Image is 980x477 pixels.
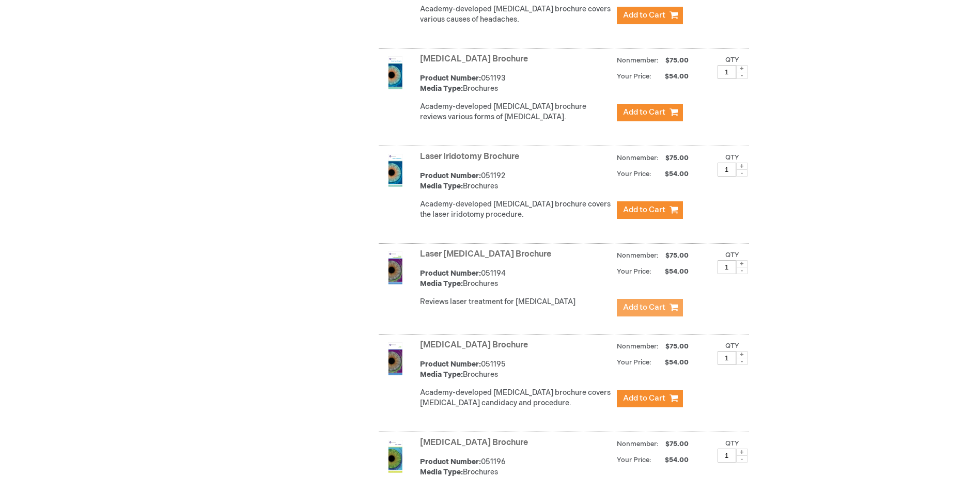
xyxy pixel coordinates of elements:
[617,438,659,451] strong: Nonmember:
[617,456,651,464] strong: Your Price:
[420,182,463,190] strong: Media Type:
[420,249,551,259] a: Laser [MEDICAL_DATA] Brochure
[617,340,659,353] strong: Nonmember:
[420,360,481,369] strong: Product Number:
[664,342,690,351] span: $75.00
[725,56,739,64] label: Qty
[623,393,665,403] span: Add to Cart
[379,342,412,375] img: LASIK Brochure
[617,299,683,316] button: Add to Cart
[718,163,736,177] input: Qty
[623,10,665,20] span: Add to Cart
[617,267,651,276] strong: Your Price:
[653,358,690,367] span: $54.00
[653,170,690,178] span: $54.00
[420,269,481,278] strong: Product Number:
[379,154,412,187] img: Laser Iridotomy Brochure
[718,351,736,365] input: Qty
[664,56,690,65] span: $75.00
[617,358,651,367] strong: Your Price:
[725,251,739,259] label: Qty
[420,388,612,408] div: Academy-developed [MEDICAL_DATA] brochure covers [MEDICAL_DATA] candidacy and procedure.
[718,449,736,463] input: Qty
[653,72,690,81] span: $54.00
[420,279,463,288] strong: Media Type:
[617,170,651,178] strong: Your Price:
[664,154,690,162] span: $75.00
[664,251,690,260] span: $75.00
[379,440,412,473] img: Low Vision Brochure
[617,72,651,81] strong: Your Price:
[420,171,612,192] div: 051192 Brochures
[725,439,739,448] label: Qty
[420,370,463,379] strong: Media Type:
[420,73,612,94] div: 051193 Brochures
[617,152,659,165] strong: Nonmember:
[617,390,683,407] button: Add to Cart
[420,171,481,180] strong: Product Number:
[420,297,612,307] div: Reviews laser treatment for [MEDICAL_DATA]
[420,4,612,25] div: Academy-developed [MEDICAL_DATA] brochure covers various causes of headaches.
[420,102,612,122] div: Academy-developed [MEDICAL_DATA] brochure reviews various forms of [MEDICAL_DATA].
[617,7,683,24] button: Add to Cart
[617,249,659,262] strong: Nonmember:
[725,342,739,350] label: Qty
[420,74,481,83] strong: Product Number:
[725,153,739,162] label: Qty
[420,84,463,93] strong: Media Type:
[664,440,690,448] span: $75.00
[420,359,612,380] div: 051195 Brochures
[420,54,528,64] a: [MEDICAL_DATA] Brochure
[420,199,612,220] div: Academy-developed [MEDICAL_DATA] brochure covers the laser iridotomy procedure.
[623,107,665,117] span: Add to Cart
[420,152,519,162] a: Laser Iridotomy Brochure
[617,54,659,67] strong: Nonmember:
[379,56,412,89] img: Laser Eye Surgery Brochure
[623,303,665,312] span: Add to Cart
[718,260,736,274] input: Qty
[420,268,612,289] div: 051194 Brochures
[420,468,463,476] strong: Media Type:
[617,201,683,219] button: Add to Cart
[623,205,665,215] span: Add to Cart
[718,65,736,79] input: Qty
[653,267,690,276] span: $54.00
[420,438,528,448] a: [MEDICAL_DATA] Brochure
[379,251,412,284] img: Laser Trabeculoplasty Brochure
[420,340,528,350] a: [MEDICAL_DATA] Brochure
[420,457,481,466] strong: Product Number:
[617,104,683,121] button: Add to Cart
[653,456,690,464] span: $54.00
